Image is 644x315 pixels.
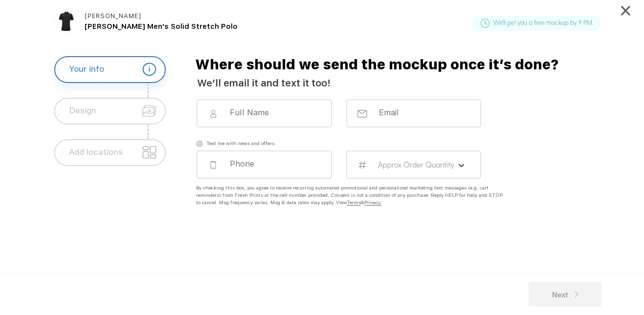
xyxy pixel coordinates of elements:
img: 3b0eb08c-7239-4c82-bd19-0d7e903e8f9b [56,11,76,32]
img: your_number.svg [357,161,367,169]
img: cancel.svg [621,6,631,16]
label: We’ll email it and text it too! [197,77,331,89]
label: Text me with news and offers. [206,139,276,146]
img: clock_circular_outline.svg [481,19,489,27]
label: Where should we send the mockup once it’s done? [195,56,558,73]
img: your_name.svg [208,110,218,118]
span: Terms [347,199,361,206]
div: [PERSON_NAME] [85,13,169,21]
img: information_selected.svg [142,63,156,77]
span: Privacy. [364,199,381,206]
label: Approx Order Quantity [378,160,455,169]
input: Full Name [229,107,312,117]
input: Email [378,107,462,117]
div: Next [552,289,578,300]
img: back.svg [575,291,578,297]
input: Phone [229,159,312,168]
img: your_phone.svg [208,161,218,169]
div: Add locations [69,140,123,165]
div: Your info [69,57,104,82]
span: [PERSON_NAME] Men's Solid Stretch Polo [85,22,238,30]
img: design_unselected.svg [142,104,156,118]
div: By checking this box, you agree to receive recurring automated promotional and personalized marke... [196,184,507,206]
img: your_email.svg [357,110,367,118]
div: Design [69,99,96,124]
label: We'll get you a free mockup by 9 PM. [493,18,593,24]
img: your_dropdown.svg [458,164,464,168]
img: location_unselected.svg [142,146,156,160]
